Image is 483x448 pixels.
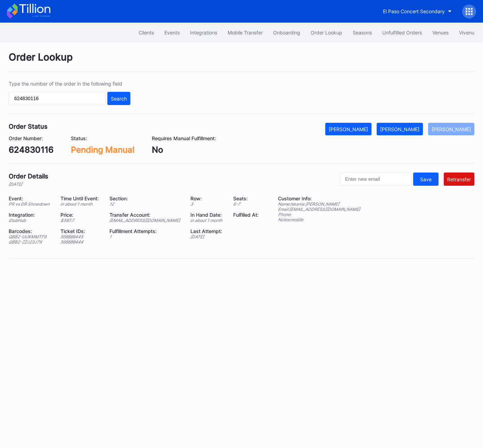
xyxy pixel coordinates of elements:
[278,201,360,207] div: Name: Iskania [PERSON_NAME]
[190,201,224,207] div: 3
[9,212,52,218] div: Integration:
[107,92,130,105] button: Search
[9,123,48,130] div: Order Status
[444,173,474,186] button: Retransfer
[380,126,419,132] div: [PERSON_NAME]
[9,218,52,223] div: StubHub
[233,195,261,201] div: Seats:
[353,30,372,35] div: Seasons
[347,26,377,39] button: Seasons
[190,195,224,201] div: Row:
[190,212,224,218] div: In Hand Date:
[109,212,182,218] div: Transfer Account:
[190,234,224,239] div: [DATE]
[60,212,101,218] div: Price:
[9,201,52,207] div: PR vs DR Showdown
[190,30,217,35] div: Integrations
[109,234,182,239] div: 1
[382,30,422,35] div: Unfulfilled Orders
[60,218,101,223] div: $ 397.7
[109,218,182,223] div: [EMAIL_ADDRESS][DOMAIN_NAME]
[428,123,474,135] button: [PERSON_NAME]
[9,173,48,180] div: Order Details
[109,195,182,201] div: Section:
[233,201,261,207] div: 6 - 7
[60,195,101,201] div: Time Until Event:
[60,239,101,245] div: 568888444
[9,195,52,201] div: Event:
[9,182,48,187] div: [DATE]
[164,30,180,35] div: Events
[454,26,480,39] button: Vivenu
[377,123,423,135] button: [PERSON_NAME]
[152,135,216,141] div: Requires Manual Fulfillment:
[432,126,471,132] div: [PERSON_NAME]
[311,30,342,35] div: Order Lookup
[305,26,347,39] button: Order Lookup
[190,218,224,223] div: in about 1 month
[109,228,182,234] div: Fulfillment Attempts:
[447,176,471,182] div: Retransfer
[228,30,263,35] div: Mobile Transfer
[9,92,106,105] input: GT59662
[60,234,101,239] div: 568888445
[378,5,457,18] button: El Paso Concert Secondary
[413,173,439,186] button: Save
[139,30,154,35] div: Clients
[9,145,54,155] div: 624830116
[339,173,411,186] input: Enter new email
[278,217,360,222] div: Notes: mobile
[133,26,159,39] button: Clients
[432,30,449,35] div: Venues
[427,26,454,39] button: Venues
[377,26,427,39] button: Unfulfilled Orders
[159,26,185,39] button: Events
[233,212,261,218] div: Fulfilled At:
[9,228,52,234] div: Barcodes:
[190,228,224,234] div: Last Attempt:
[71,145,134,155] div: Pending Manual
[278,207,360,212] div: Email: [EMAIL_ADDRESS][DOMAIN_NAME]
[222,26,268,39] button: Mobile Transfer
[329,126,368,132] div: [PERSON_NAME]
[325,123,371,135] button: [PERSON_NAME]
[278,212,360,217] div: Phone:
[9,81,130,87] div: Type the number of the order in the following field
[71,135,134,141] div: Status:
[278,195,360,201] div: Customer Info:
[9,135,54,141] div: Order Number:
[152,145,216,155] div: No
[9,239,52,245] div: QBB2-ZZJ23J7X
[459,30,474,35] div: Vivenu
[185,26,222,39] button: Integrations
[9,51,474,72] div: Order Lookup
[273,30,300,35] div: Onboarding
[268,26,305,39] button: Onboarding
[383,8,445,14] div: El Paso Concert Secondary
[109,201,182,207] div: 12
[60,228,101,234] div: Ticket IDs:
[111,96,127,102] div: Search
[60,201,101,207] div: in about 1 month
[420,176,432,182] div: Save
[9,234,52,239] div: QBB2-UUKMMTF9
